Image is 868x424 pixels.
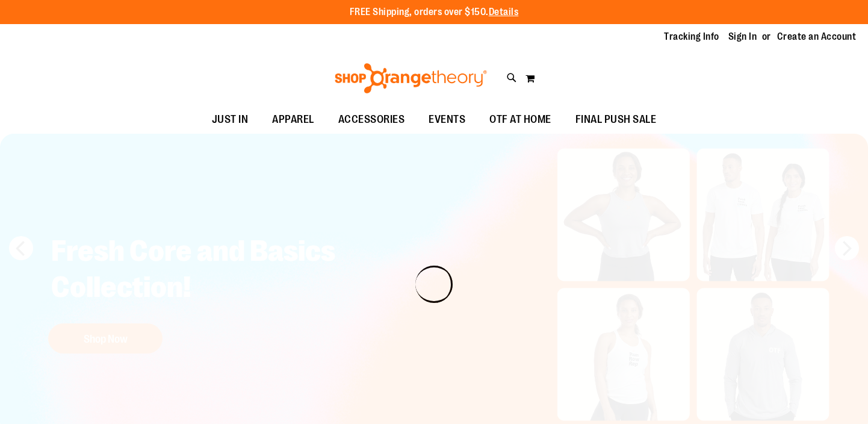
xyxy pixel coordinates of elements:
span: OTF AT HOME [489,106,551,133]
a: Sign In [728,30,757,43]
span: JUST IN [212,106,249,133]
span: FINAL PUSH SALE [575,106,657,133]
a: Create an Account [777,30,857,43]
a: ACCESSORIES [326,106,417,134]
a: EVENTS [417,106,477,134]
a: FINAL PUSH SALE [563,106,669,134]
a: Tracking Info [664,30,719,43]
a: APPAREL [260,106,326,134]
img: Shop Orangetheory [333,63,489,93]
span: ACCESSORIES [338,106,405,133]
span: EVENTS [429,106,465,133]
span: APPAREL [272,106,314,133]
a: OTF AT HOME [477,106,563,134]
a: Details [489,7,519,17]
a: JUST IN [200,106,261,134]
p: FREE Shipping, orders over $150. [350,5,519,19]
